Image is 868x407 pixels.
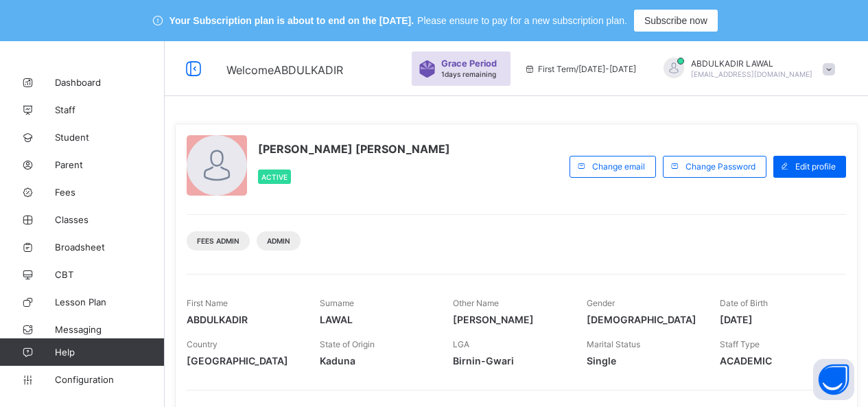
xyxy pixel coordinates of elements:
[417,15,627,26] span: Please ensure to pay for a new subscription plan.
[55,77,165,88] span: Dashboard
[720,314,832,325] span: [DATE]
[55,347,164,358] span: Help
[187,298,228,308] span: First Name
[524,64,636,74] span: session/term information
[261,173,288,181] span: Active
[587,339,640,349] span: Marital Status
[55,269,165,280] span: CBT
[587,314,699,325] span: [DEMOGRAPHIC_DATA]
[587,355,699,367] span: Single
[453,314,565,325] span: [PERSON_NAME]
[813,359,854,400] button: Open asap
[55,324,165,335] span: Messaging
[441,58,497,69] span: Grace Period
[55,187,165,198] span: Fees
[169,15,414,26] span: Your Subscription plan is about to end on the [DATE].
[691,58,812,69] span: ABDULKADIR LAWAL
[226,63,343,77] span: Welcome ABDULKADIR
[55,296,165,307] span: Lesson Plan
[320,339,375,349] span: State of Origin
[267,237,290,245] span: Admin
[320,355,432,367] span: Kaduna
[197,237,239,245] span: Fees Admin
[320,298,354,308] span: Surname
[55,159,165,170] span: Parent
[720,298,768,308] span: Date of Birth
[644,15,707,26] span: Subscribe now
[55,104,165,115] span: Staff
[441,70,496,78] span: 1 days remaining
[453,298,499,308] span: Other Name
[720,339,760,349] span: Staff Type
[55,242,165,253] span: Broadsheet
[55,132,165,143] span: Student
[453,355,565,367] span: Birnin-Gwari
[685,161,755,172] span: Change Password
[55,214,165,225] span: Classes
[453,339,469,349] span: LGA
[592,161,645,172] span: Change email
[419,60,436,78] img: sticker-purple.71386a28dfed39d6af7621340158ba97.svg
[55,374,164,385] span: Configuration
[795,161,836,172] span: Edit profile
[187,314,299,325] span: ABDULKADIR
[720,355,832,367] span: ACADEMIC
[691,70,812,78] span: [EMAIL_ADDRESS][DOMAIN_NAME]
[187,355,299,367] span: [GEOGRAPHIC_DATA]
[587,298,615,308] span: Gender
[650,58,842,80] div: ABDULKADIRLAWAL
[187,339,218,349] span: Country
[320,314,432,325] span: LAWAL
[258,142,450,156] span: [PERSON_NAME] [PERSON_NAME]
